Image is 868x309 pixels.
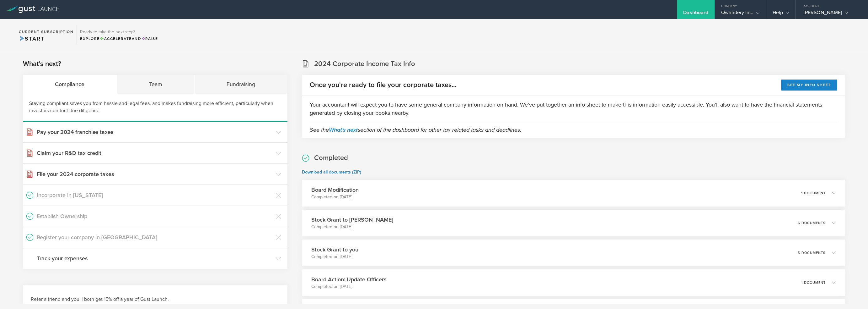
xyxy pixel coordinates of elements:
[781,80,837,91] button: See my info sheet
[31,296,280,303] h3: Refer a friend and you'll both get 15% off a year of Gust Launch.
[311,186,359,194] h3: Board Modification
[329,126,358,133] a: What's next
[100,36,142,41] span: and
[141,36,158,41] span: Raise
[311,224,393,230] p: Completed on [DATE]
[798,221,826,225] p: 6 documents
[302,169,361,175] a: Download all documents (ZIP)
[798,251,826,255] p: 5 documents
[80,30,158,34] h3: Ready to take the next step?
[37,170,272,178] h3: File your 2024 corporate taxes
[77,25,161,45] div: Ready to take the next step?ExploreAccelerateandRaise
[804,9,857,19] div: [PERSON_NAME]
[311,216,393,224] h3: Stock Grant to [PERSON_NAME]
[310,80,456,90] h2: Once you're ready to file your corporate taxes...
[314,153,348,163] h2: Completed
[195,75,287,94] div: Fundraising
[23,59,61,69] h2: What's next?
[311,275,386,284] h3: Board Action: Update Officers
[19,35,44,42] span: Start
[23,75,117,94] div: Compliance
[37,254,272,262] h3: Track your expenses
[311,284,386,290] p: Completed on [DATE]
[683,9,708,19] div: Dashboard
[801,281,826,284] p: 1 document
[23,94,287,122] div: Staying compliant saves you from hassle and legal fees, and makes fundraising more efficient, par...
[80,36,158,41] div: Explore
[801,191,826,195] p: 1 document
[311,194,359,200] p: Completed on [DATE]
[19,30,73,34] h2: Current Subscription
[311,254,358,260] p: Completed on [DATE]
[37,128,272,136] h3: Pay your 2024 franchise taxes
[721,9,759,19] div: Qwandery Inc.
[311,246,358,254] h3: Stock Grant to you
[100,36,132,41] span: Accelerate
[37,233,272,241] h3: Register your company in [GEOGRAPHIC_DATA]
[37,212,272,220] h3: Establish Ownership
[37,191,272,199] h3: Incorporate in [US_STATE]
[310,126,521,133] em: See the section of the dashboard for other tax related tasks and deadlines.
[310,101,837,117] p: Your accountant will expect you to have some general company information on hand. We've put toget...
[314,59,415,69] h2: 2024 Corporate Income Tax Info
[37,149,272,157] h3: Claim your R&D tax credit
[773,9,789,19] div: Help
[117,75,195,94] div: Team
